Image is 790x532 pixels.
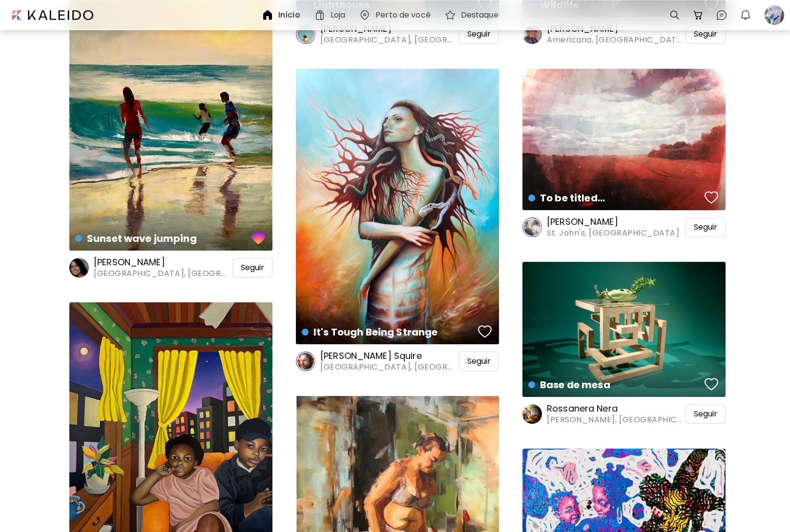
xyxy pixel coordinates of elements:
h6: Perto de você [375,11,431,19]
img: bellIcon [740,9,751,21]
img: cart [692,9,704,21]
a: Perto de você [359,9,435,21]
img: chatIcon [716,9,728,21]
h6: Destaque [461,11,499,19]
h6: Loja [331,11,345,19]
a: Início [262,9,304,21]
h6: Início [278,11,300,19]
button: bellIcon [737,7,754,23]
a: Destaque [444,9,502,21]
a: Loja [314,9,349,21]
